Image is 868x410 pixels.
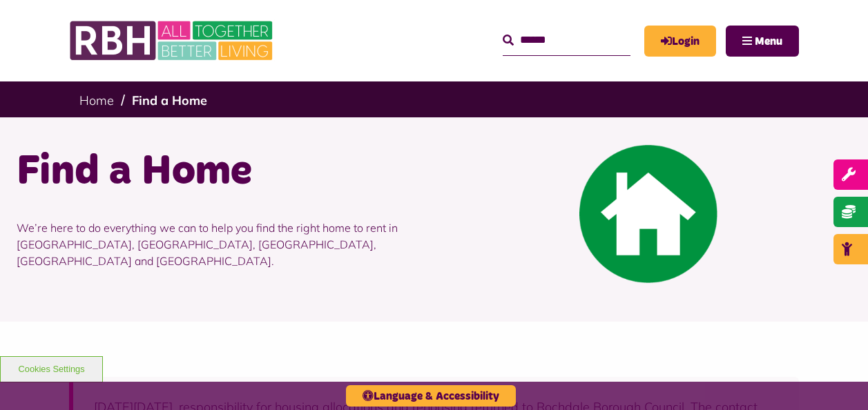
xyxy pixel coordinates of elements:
button: Language & Accessibility [346,385,516,407]
button: Navigation [726,26,799,57]
a: Find a Home [132,92,207,108]
a: Home [79,92,114,108]
img: Find A Home [579,145,717,283]
iframe: Netcall Web Assistant for live chat [806,348,868,410]
a: MyRBH [644,26,716,57]
p: We’re here to do everything we can to help you find the right home to rent in [GEOGRAPHIC_DATA], ... [17,199,424,290]
img: RBH [69,14,276,68]
span: Menu [755,36,782,47]
h1: Find a Home [17,145,424,199]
